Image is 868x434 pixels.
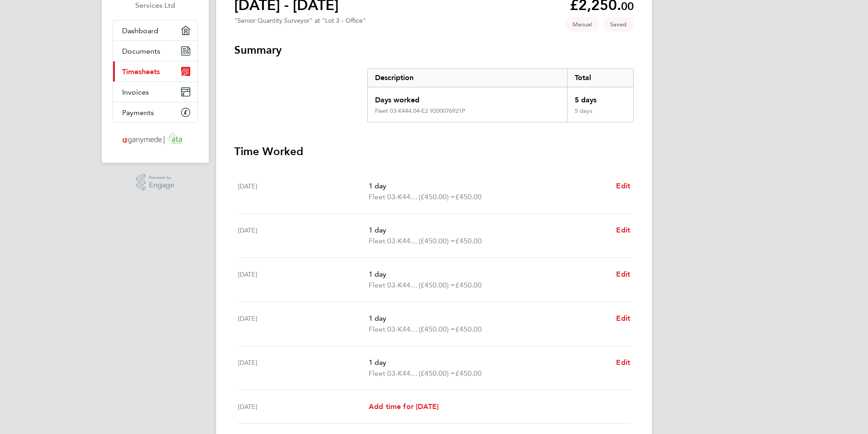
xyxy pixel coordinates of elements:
[616,357,630,368] a: Edit
[113,20,197,40] a: Dashboard
[369,368,419,379] span: Fleet 03-K444.04-E2 9200076921P
[122,108,154,117] span: Payments
[616,226,630,234] span: Edit
[419,237,455,245] span: (£450.00) =
[368,87,567,107] div: Days worked
[122,67,160,76] span: Timesheets
[455,325,482,333] span: £450.00
[113,41,197,61] a: Documents
[113,132,198,146] a: Go to home page
[616,181,630,192] a: Edit
[238,225,369,247] div: [DATE]
[567,107,633,122] div: 5 days
[567,69,633,87] div: Total
[455,369,482,378] span: £450.00
[369,357,609,368] p: 1 day
[120,132,191,146] img: ganymedesolutions-logo-retina.png
[616,314,630,323] span: Edit
[113,102,197,122] a: Payments
[149,174,174,182] span: Powered by
[136,174,175,191] a: Powered byEngage
[565,17,599,32] span: This timesheet was manually created.
[369,236,419,247] span: Fleet 03-K444.04-E2 9200076921P
[122,26,158,35] span: Dashboard
[616,313,630,324] a: Edit
[419,325,455,333] span: (£450.00) =
[369,269,609,280] p: 1 day
[369,313,609,324] p: 1 day
[238,313,369,335] div: [DATE]
[234,43,634,57] h3: Summary
[419,281,455,289] span: (£450.00) =
[616,269,630,280] a: Edit
[368,69,567,87] div: Description
[238,269,369,291] div: [DATE]
[455,192,482,201] span: £450.00
[369,402,439,411] span: Add time for [DATE]
[369,192,419,202] span: Fleet 03-K444.04-E2 9200076921P
[369,401,439,412] a: Add time for [DATE]
[113,61,197,81] a: Timesheets
[375,107,465,115] div: Fleet 03-K444.04-E2 9200076921P
[367,68,634,122] div: Summary
[455,237,482,245] span: £450.00
[616,182,630,190] span: Edit
[234,144,634,159] h3: Time Worked
[369,225,609,236] p: 1 day
[419,369,455,378] span: (£450.00) =
[113,82,197,102] a: Invoices
[234,17,366,25] div: "Senior Quantity Surveyor" at "Lot 3 - Office"
[603,17,634,32] span: This timesheet is Saved.
[616,225,630,236] a: Edit
[369,324,419,335] span: Fleet 03-K444.04-E2 9200076921P
[419,192,455,201] span: (£450.00) =
[369,280,419,291] span: Fleet 03-K444.04-E2 9200076921P
[122,88,149,96] span: Invoices
[369,181,609,192] p: 1 day
[455,281,482,289] span: £450.00
[122,47,160,56] span: Documents
[238,181,369,202] div: [DATE]
[567,87,633,107] div: 5 days
[238,357,369,379] div: [DATE]
[149,182,174,189] span: Engage
[616,358,630,367] span: Edit
[238,401,369,412] div: [DATE]
[616,270,630,278] span: Edit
